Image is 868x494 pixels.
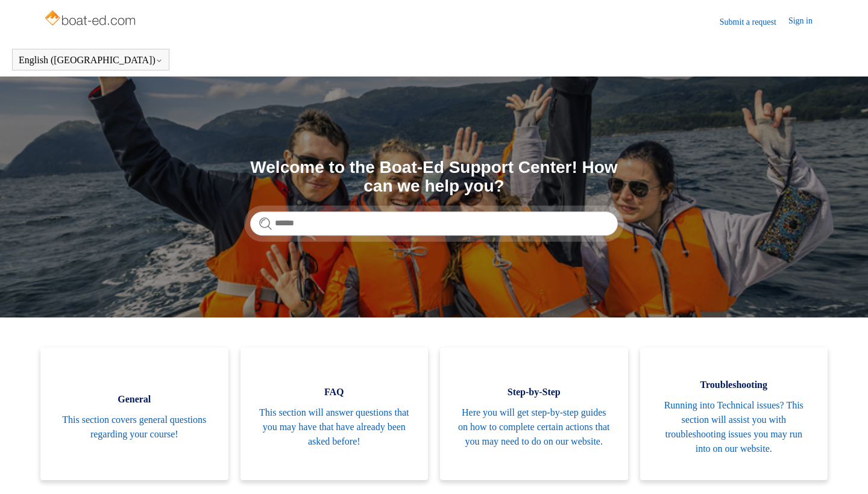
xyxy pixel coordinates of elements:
[259,405,410,449] span: This section will answer questions that you may have that have already been asked before!
[658,398,810,456] span: Running into Technical issues? This section will assist you with troubleshooting issues you may r...
[440,348,628,480] a: Step-by-Step Here you will get step-by-step guides on how to complete certain actions that you ma...
[458,405,610,449] span: Here you will get step-by-step guides on how to complete certain actions that you may need to do ...
[40,348,228,480] a: General This section covers general questions regarding your course!
[259,385,410,399] span: FAQ
[658,378,810,392] span: Troubleshooting
[250,158,618,196] h1: Welcome to the Boat-Ed Support Center! How can we help you?
[43,7,139,31] img: Boat-Ed Help Center home page
[250,211,618,236] input: Search
[241,348,429,480] a: FAQ This section will answer questions that you may have that have already been asked before!
[828,454,859,485] div: Live chat
[458,385,610,399] span: Step-by-Step
[58,392,210,407] span: General
[19,55,163,66] button: English ([GEOGRAPHIC_DATA])
[720,16,788,28] a: Submit a request
[640,348,828,480] a: Troubleshooting Running into Technical issues? This section will assist you with troubleshooting ...
[788,14,825,29] a: Sign in
[58,413,210,442] span: This section covers general questions regarding your course!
